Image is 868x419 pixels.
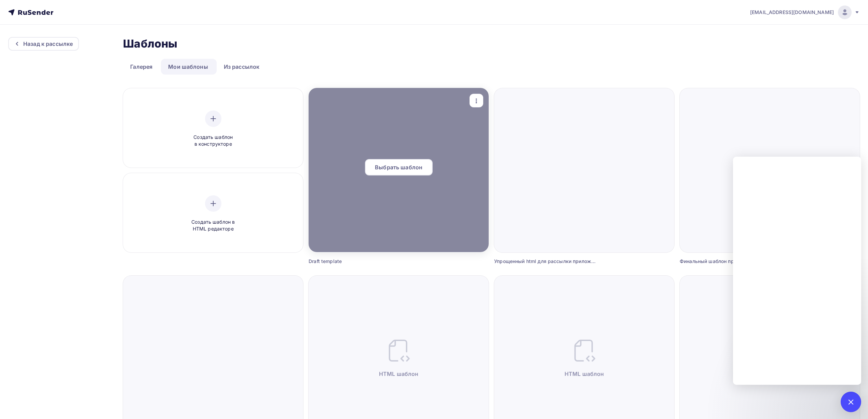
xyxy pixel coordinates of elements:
div: Финальный шаблон приложение [680,258,782,265]
h2: Шаблоны [123,37,177,51]
a: Из рассылок [217,59,267,75]
a: [EMAIL_ADDRESS][DOMAIN_NAME] [750,5,860,19]
div: Draft template [309,258,411,265]
span: [EMAIL_ADDRESS][DOMAIN_NAME] [750,9,834,16]
span: Создать шаблон в конструкторе [181,134,246,148]
span: HTML шаблон [565,370,604,378]
span: Создать шаблон в HTML редакторе [181,219,246,233]
div: Упрощенный html для рассылки приложения [494,258,597,265]
span: HTML шаблон [379,370,419,378]
div: Назад к рассылке [23,40,73,48]
a: Галерея [123,59,160,75]
span: Выбрать шаблон [375,163,422,171]
a: Мои шаблоны [161,59,215,75]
